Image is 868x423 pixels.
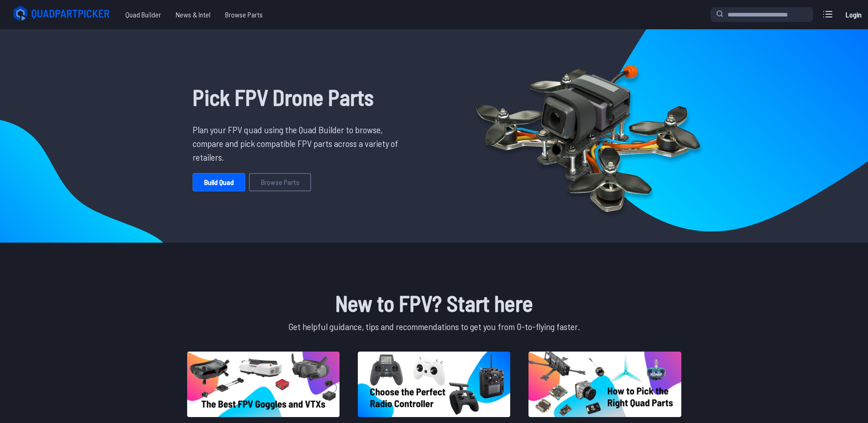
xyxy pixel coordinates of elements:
a: Quad Builder [118,5,168,24]
p: Get helpful guidance, tips and recommendations to get you from 0-to-flying faster. [185,320,683,333]
a: News & Intel [168,5,218,24]
a: Browse Parts [218,5,270,24]
img: image of post [187,352,340,417]
h1: New to FPV? Start here [185,287,683,320]
img: image of post [528,352,681,417]
a: Build Quad [193,173,245,191]
a: Login [842,5,864,24]
h1: Pick FPV Drone Parts [193,81,405,114]
a: Browse Parts [249,173,311,191]
img: Quadcopter [456,44,720,228]
img: image of post [358,352,510,417]
p: Plan your FPV quad using the Quad Builder to browse, compare and pick compatible FPV parts across... [193,123,405,164]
